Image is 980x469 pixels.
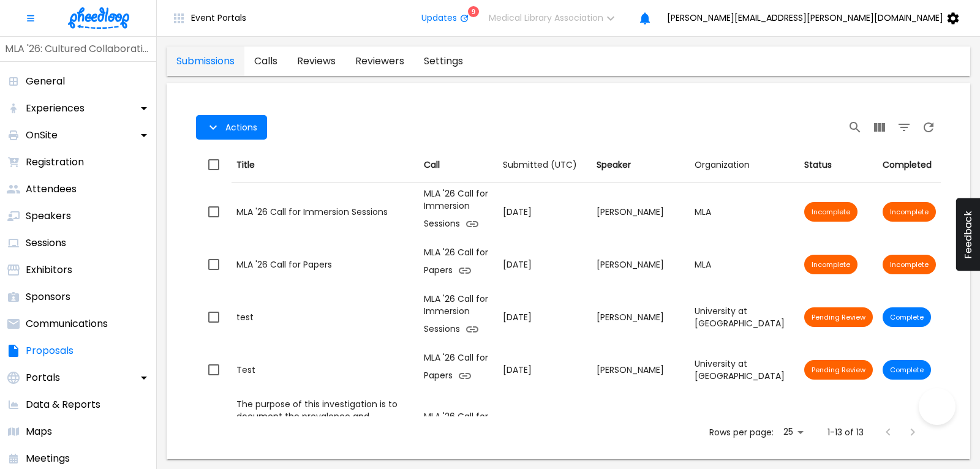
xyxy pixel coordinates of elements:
[412,6,479,31] button: Updates9
[167,47,473,76] div: proposals tabs
[26,397,100,412] p: Data & Reports
[883,260,936,269] span: Incomplete
[804,360,873,380] div: Proposal is pending review
[424,187,493,236] div: MLA '26 Call for Immersion Sessions
[167,47,244,76] a: proposals-tab-submissions
[26,74,65,89] p: General
[597,258,685,271] div: [PERSON_NAME]
[26,182,77,197] p: Attendees
[695,305,794,329] div: University at [GEOGRAPHIC_DATA]
[26,290,70,304] p: Sponsors
[597,311,685,323] div: [PERSON_NAME]
[695,206,794,218] div: MLA
[883,255,936,274] div: Submission is incomplete
[804,260,858,269] span: Incomplete
[244,47,287,76] a: proposals-tab-calls
[414,47,473,76] a: proposals-tab-settings
[503,157,577,173] div: Submitted (UTC)
[162,6,256,31] button: Event Portals
[804,207,858,217] span: Incomplete
[26,155,84,170] p: Registration
[498,154,582,176] button: Sort
[26,236,66,250] p: Sessions
[26,317,108,331] p: Communications
[804,312,873,322] span: Pending Review
[5,42,151,56] p: MLA '26: Cultured Collaborations
[503,258,587,271] p: [DATE]
[424,157,493,172] div: Call
[690,154,755,176] button: Sort
[26,128,58,143] p: OnSite
[883,157,936,172] div: Completed
[236,258,414,271] div: MLA '26 Call for Papers
[503,311,587,324] p: [DATE]
[883,202,936,222] div: Submission is incomplete
[236,157,414,172] div: Title
[26,451,70,466] p: Meetings
[597,364,685,376] div: [PERSON_NAME]
[867,115,892,140] button: View Columns
[26,370,60,385] p: Portals
[287,47,345,76] a: proposals-tab-reviews
[26,424,52,439] p: Maps
[26,343,73,358] p: Proposals
[421,13,457,23] span: Updates
[225,122,257,132] span: Actions
[804,307,873,327] div: Proposal is pending review
[424,410,493,447] div: MLA '26 Call for Papers
[962,211,974,259] span: Feedback
[479,6,633,31] button: Medical Library Association
[468,6,479,17] div: 9
[26,209,71,223] p: Speakers
[804,365,873,375] span: Pending Review
[236,364,414,376] div: Test
[883,312,931,322] span: Complete
[196,108,941,147] div: Table Toolbar
[827,426,864,438] p: 1-13 of 13
[778,423,808,441] div: 25
[424,293,493,342] div: MLA '26 Call for Immersion Sessions
[695,258,794,271] div: MLA
[843,115,867,140] button: Search
[597,157,685,172] div: Speaker
[597,206,685,218] div: [PERSON_NAME]
[804,157,873,172] div: Status
[695,157,750,173] div: Organization
[424,246,493,283] div: MLA '26 Call for Papers
[657,6,975,31] button: [PERSON_NAME][EMAIL_ADDRESS][PERSON_NAME][DOMAIN_NAME]
[345,47,414,76] a: proposals-tab-reviewers
[26,263,72,277] p: Exhibitors
[26,101,85,116] p: Experiences
[503,364,587,377] p: [DATE]
[883,365,931,375] span: Complete
[916,119,941,133] span: Refresh Page
[503,206,587,219] p: [DATE]
[196,115,267,140] button: Actions
[709,426,774,438] p: Rows per page:
[191,13,246,23] span: Event Portals
[236,311,414,323] div: test
[916,115,941,140] button: Refresh Page
[489,13,603,23] span: Medical Library Association
[883,360,931,380] div: Submission is complete
[695,358,794,382] div: University at [GEOGRAPHIC_DATA]
[68,7,129,29] img: logo
[804,202,858,222] div: Proposal submission has not been completed
[236,206,414,218] div: MLA '26 Call for Immersion Sessions
[236,398,414,459] div: The purpose of this investigation is to document the prevalence and consequences of technology-fa...
[919,388,956,425] iframe: Toggle Customer Support
[883,207,936,217] span: Incomplete
[804,255,858,274] div: Proposal submission has not been completed
[883,307,931,327] div: Submission is complete
[667,13,943,23] span: [PERSON_NAME][EMAIL_ADDRESS][PERSON_NAME][DOMAIN_NAME]
[892,115,916,140] button: Filter Table
[424,351,493,388] div: MLA '26 Call for Papers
